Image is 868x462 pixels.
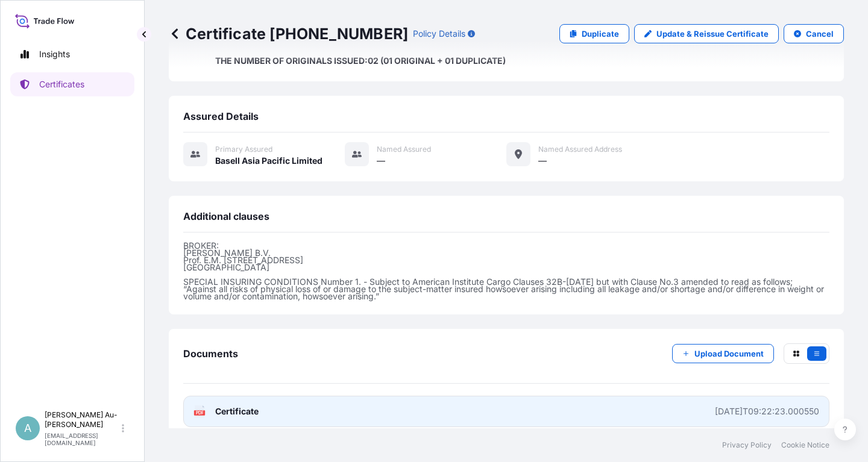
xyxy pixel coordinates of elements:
span: Named Assured [377,145,431,154]
p: [EMAIL_ADDRESS][DOMAIN_NAME] [45,432,119,446]
p: Policy Details [413,28,465,40]
span: Primary assured [215,145,272,154]
p: Duplicate [582,28,619,40]
button: Cancel [784,24,844,43]
a: PDFCertificate[DATE]T09:22:23.000550 [183,396,829,427]
button: Upload Document [672,344,774,363]
a: Privacy Policy [722,440,772,450]
p: Certificates [39,78,84,90]
span: Documents [183,348,238,360]
p: Upload Document [694,348,764,360]
a: Duplicate [559,24,629,43]
div: [DATE]T09:22:23.000550 [715,405,819,417]
p: Certificate [PHONE_NUMBER] [169,24,408,43]
span: Basell Asia Pacific Limited [215,155,322,167]
span: Named Assured Address [538,145,622,154]
span: A [24,422,31,434]
text: PDF [196,411,204,415]
span: Additional clauses [183,210,269,222]
span: Assured Details [183,110,259,122]
a: Insights [10,42,134,66]
p: BROKER: [PERSON_NAME] B.V. Prof. E.M. [STREET_ADDRESS] [GEOGRAPHIC_DATA] SPECIAL INSURING CONDITI... [183,242,829,300]
span: Certificate [215,405,259,417]
span: — [538,155,547,167]
p: Cancel [806,28,834,40]
p: Update & Reissue Certificate [656,28,769,40]
p: [PERSON_NAME] Au-[PERSON_NAME] [45,410,119,429]
a: Certificates [10,72,134,96]
p: Insights [39,48,70,60]
a: Cookie Notice [781,440,829,450]
a: Update & Reissue Certificate [634,24,779,43]
span: — [377,155,385,167]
